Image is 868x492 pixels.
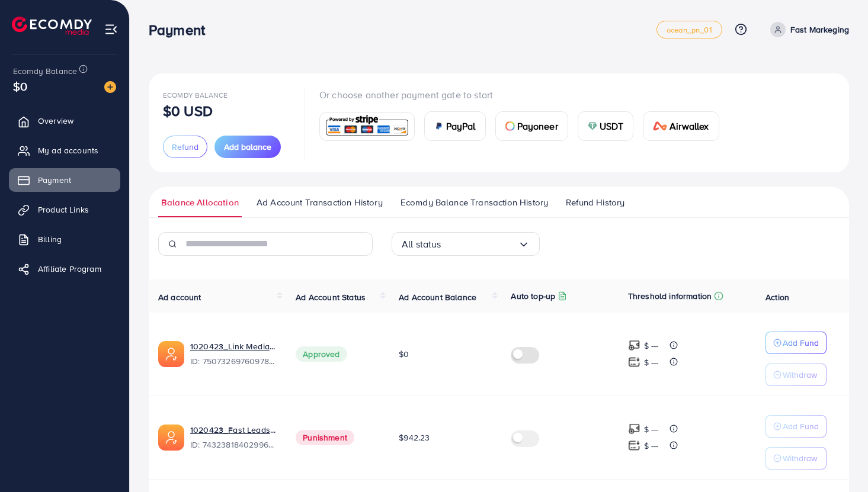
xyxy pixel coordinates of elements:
a: cardPayoneer [495,111,568,141]
a: Affiliate Program [9,257,120,281]
img: top-up amount [628,439,640,452]
button: Withdraw [765,447,827,470]
h3: Payment [149,21,214,38]
span: Ad account [158,291,201,303]
button: Add balance [214,136,281,158]
span: Ecomdy Balance [13,65,77,77]
p: $ --- [644,355,659,369]
span: Ecomdy Balance Transaction History [401,196,548,209]
a: cardPayPal [424,111,486,141]
p: Add Fund [783,336,819,350]
p: Threshold information [628,289,712,303]
img: ic-ads-acc.e4c84228.svg [158,425,184,451]
a: ocean_pn_01 [656,21,722,38]
span: Billing [38,233,62,245]
span: Add balance [224,141,271,153]
img: card [653,121,667,131]
span: $0 [13,78,27,95]
p: Auto top-up [511,289,555,303]
span: PayPal [446,119,476,133]
span: All status [402,235,441,253]
a: cardAirwallex [643,111,719,141]
div: <span class='underline'>1020423_Fast Leads - Ecomdy_1730486261237</span></br>7432381840299671568 [190,424,277,451]
img: image [104,81,116,93]
span: Action [765,291,789,303]
p: Or choose another payment gate to start [319,88,729,102]
img: card [505,121,515,131]
span: Approved [296,346,347,362]
img: ic-ads-acc.e4c84228.svg [158,341,184,367]
span: USDT [600,119,624,133]
input: Search for option [441,235,518,253]
span: ID: 7432381840299671568 [190,439,277,451]
p: Withdraw [783,451,817,465]
a: Product Links [9,198,120,221]
img: card [434,121,444,131]
span: ocean_pn_01 [667,26,712,34]
p: $ --- [644,439,659,453]
a: card [319,112,415,141]
p: Withdraw [783,368,817,382]
span: Ad Account Balance [399,291,476,303]
span: Product Links [38,204,89,216]
a: My ad accounts [9,139,120,162]
span: Payment [38,174,71,186]
span: $0 [399,348,409,360]
a: Payment [9,168,120,192]
p: Add Fund [783,419,819,433]
span: Ad Account Transaction History [257,196,383,209]
span: Ecomdy Balance [163,90,228,100]
button: Refund [163,136,207,158]
span: Airwallex [670,119,709,133]
span: Punishment [296,430,354,445]
span: ID: 7507326976097845264 [190,355,277,367]
a: Billing [9,227,120,251]
img: top-up amount [628,339,640,352]
span: Ad Account Status [296,291,366,303]
span: My ad accounts [38,144,98,156]
p: $ --- [644,339,659,353]
iframe: Chat [818,439,859,483]
button: Add Fund [765,332,827,354]
img: top-up amount [628,356,640,368]
p: Fast Markeging [790,22,849,37]
img: card [588,121,597,131]
span: Affiliate Program [38,263,101,275]
a: Fast Markeging [765,22,849,37]
div: Search for option [392,232,540,256]
button: Withdraw [765,364,827,386]
span: Refund History [566,196,624,209]
img: card [324,114,411,139]
p: $0 USD [163,104,213,118]
img: logo [12,17,92,35]
a: 1020423_Link Media SRL_1747935779746 [190,340,277,352]
a: Overview [9,109,120,133]
a: cardUSDT [578,111,634,141]
span: Refund [172,141,198,153]
span: Balance Allocation [161,196,239,209]
span: $942.23 [399,432,430,443]
span: Overview [38,115,73,127]
a: 1020423_Fast Leads - Ecomdy_1730486261237 [190,424,277,436]
button: Add Fund [765,415,827,438]
img: top-up amount [628,423,640,435]
img: menu [104,22,118,36]
span: Payoneer [517,119,558,133]
p: $ --- [644,422,659,436]
div: <span class='underline'>1020423_Link Media SRL_1747935779746</span></br>7507326976097845264 [190,340,277,368]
